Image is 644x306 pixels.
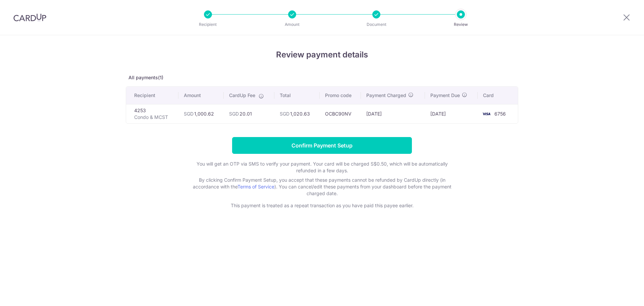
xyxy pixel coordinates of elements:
[126,104,178,123] td: 4253
[237,184,274,189] a: Terms of Service
[183,21,233,28] p: Recipient
[13,13,46,21] img: CardUp
[320,104,361,123] td: OCBC90NV
[320,87,361,104] th: Promo code
[352,21,401,28] p: Document
[274,104,320,123] td: 1,020.63
[229,111,239,117] span: SGD
[267,21,317,28] p: Amount
[224,104,274,123] td: 20.01
[280,111,289,117] span: SGD
[188,161,456,174] p: You will get an OTP via SMS to verify your payment. Your card will be charged S$0.50, which will ...
[232,137,412,154] input: Confirm Payment Setup
[494,111,506,117] span: 6756
[126,74,518,81] p: All payments(1)
[184,111,194,117] span: SGD
[478,87,518,104] th: Card
[361,104,425,123] td: [DATE]
[599,286,637,303] iframe: Opens a widget where you can find more information
[188,177,456,197] p: By clicking Confirm Payment Setup, you accept that these payments cannot be refunded by CardUp di...
[480,110,493,118] img: <span class="translation_missing" title="translation missing: en.account_steps.new_confirm_form.b...
[126,87,178,104] th: Recipient
[126,49,518,61] h4: Review payment details
[425,104,478,123] td: [DATE]
[178,87,224,104] th: Amount
[229,92,255,99] span: CardUp Fee
[178,104,224,123] td: 1,000.62
[436,21,486,28] p: Review
[188,202,456,209] p: This payment is treated as a repeat transaction as you have paid this payee earlier.
[134,114,173,121] p: Condo & MCST
[430,92,460,99] span: Payment Due
[274,87,320,104] th: Total
[366,92,406,99] span: Payment Charged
